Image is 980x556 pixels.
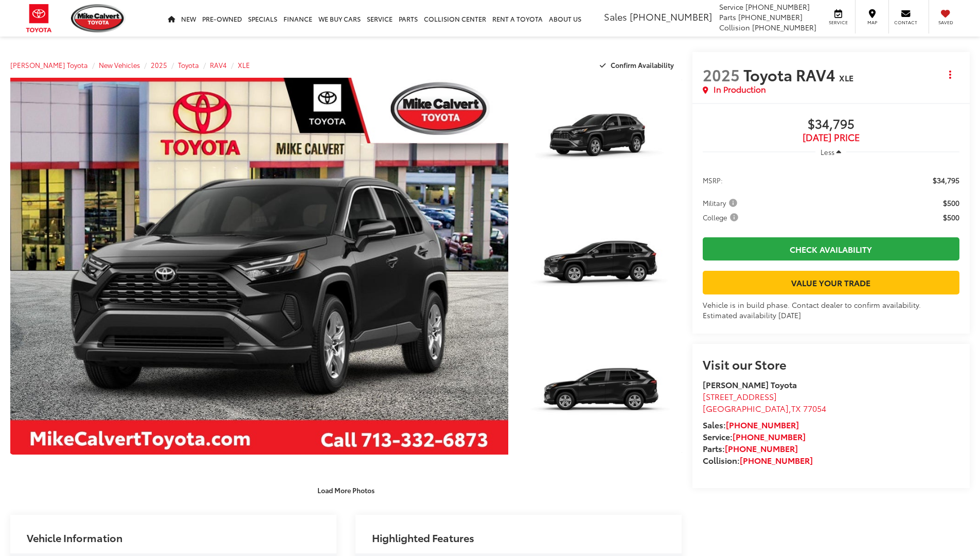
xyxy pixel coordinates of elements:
span: [PHONE_NUMBER] [738,12,803,22]
span: [DATE] PRICE [703,132,959,143]
span: Collision [719,22,750,32]
img: 2025 Toyota RAV4 XLE [518,76,683,201]
span: In Production [714,83,766,95]
a: [PHONE_NUMBER] [726,419,799,430]
span: Service [719,2,743,12]
span: Contact [894,19,917,26]
button: Confirm Availability [594,56,682,74]
span: [GEOGRAPHIC_DATA] [703,402,789,414]
span: Map [861,19,883,26]
span: College [703,212,740,222]
span: 77054 [803,402,826,414]
a: Toyota [178,60,199,69]
span: Sales [604,10,627,23]
strong: Collision: [703,454,813,466]
a: XLE [238,60,250,69]
span: $500 [943,198,959,208]
a: 2025 [151,60,167,69]
span: , [703,402,826,414]
span: [PHONE_NUMBER] [630,10,712,23]
span: Service [827,19,850,26]
img: 2025 Toyota RAV4 XLE [518,332,683,456]
span: XLE [839,72,853,83]
button: Military [703,198,741,208]
span: $500 [943,212,959,222]
span: [PHONE_NUMBER] [752,22,816,32]
span: Confirm Availability [611,60,674,69]
a: [STREET_ADDRESS] [GEOGRAPHIC_DATA],TX 77054 [703,390,826,414]
a: Check Availability [703,237,959,260]
button: College [703,212,742,222]
a: RAV4 [210,60,227,69]
span: Less [821,147,834,157]
button: Actions [941,65,959,83]
img: 2025 Toyota RAV4 XLE [5,76,513,457]
a: Expand Photo 2 [520,205,682,327]
span: Saved [934,19,957,26]
span: [STREET_ADDRESS] [703,390,777,402]
a: [PERSON_NAME] Toyota [10,60,88,69]
span: MSRP: [703,175,723,185]
span: Parts [719,12,736,22]
span: 2025 [703,63,740,85]
a: [PHONE_NUMBER] [740,454,813,466]
a: [PHONE_NUMBER] [725,442,798,454]
h2: Vehicle Information [27,532,122,543]
strong: Parts: [703,442,798,454]
a: [PHONE_NUMBER] [733,430,806,442]
a: Expand Photo 1 [520,78,682,200]
img: Mike Calvert Toyota [71,4,126,32]
img: 2025 Toyota RAV4 XLE [518,204,683,328]
button: Load More Photos [310,481,382,499]
span: dropdown dots [949,71,951,79]
a: Value Your Trade [703,271,959,294]
span: Toyota RAV4 [743,63,839,85]
span: $34,795 [703,117,959,132]
strong: [PERSON_NAME] Toyota [703,378,797,390]
div: Vehicle is in build phase. Contact dealer to confirm availability. Estimated availability [DATE] [703,300,959,320]
h2: Highlighted Features [372,532,474,543]
span: Military [703,198,739,208]
h2: Visit our Store [703,357,959,371]
span: $34,795 [933,175,959,185]
a: New Vehicles [99,60,140,69]
a: Expand Photo 3 [520,333,682,455]
span: [PHONE_NUMBER] [745,2,810,12]
strong: Sales: [703,419,799,430]
a: Expand Photo 0 [10,78,508,455]
strong: Service: [703,430,806,442]
span: TX [791,402,801,414]
button: Less [815,143,846,161]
